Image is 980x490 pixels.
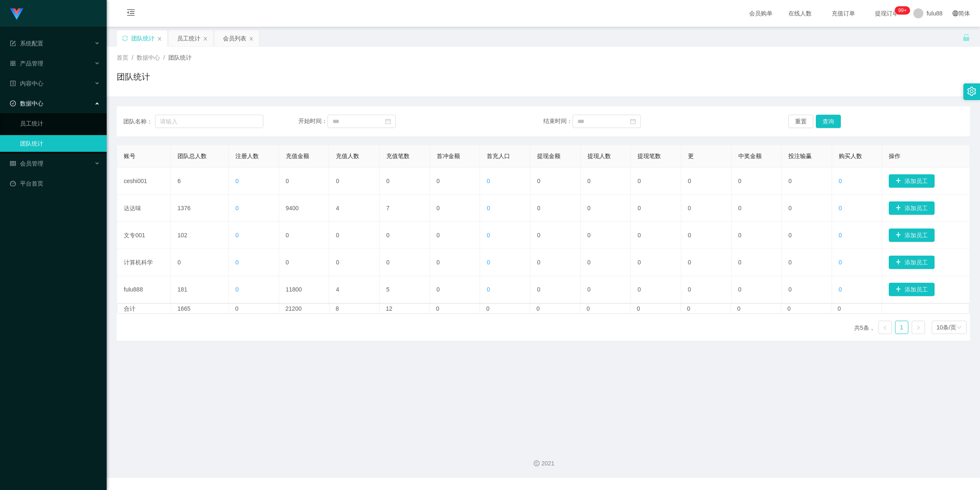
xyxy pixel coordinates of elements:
[137,54,160,61] font: 数据中心
[20,60,43,67] font: 产品管理
[487,205,490,211] font: 0
[749,10,772,17] font: 会员购单
[738,259,742,266] font: 0
[298,118,327,124] font: 开始时间：
[738,286,742,293] font: 0
[637,259,641,266] font: 0
[286,286,302,293] font: 11800
[839,205,842,211] font: 0
[738,178,742,184] font: 0
[177,305,190,312] font: 1665
[286,153,309,159] font: 充值金额
[117,0,145,27] i: 图标: 菜单折叠
[436,305,439,312] font: 0
[177,178,181,184] font: 6
[286,259,289,266] font: 0
[688,153,694,159] font: 更
[967,87,976,96] i: 图标：设置
[587,178,591,184] font: 0
[687,305,690,312] font: 0
[20,40,43,47] font: 系统配置
[952,10,958,16] i: 图标: 全球
[177,232,187,239] font: 102
[437,259,440,266] font: 0
[787,305,791,312] font: 0
[587,305,590,312] font: 0
[487,153,510,159] font: 首充人口
[937,324,956,331] font: 10条/页
[20,135,100,152] a: 团队统计
[839,153,862,159] font: 购买人数
[788,10,812,17] font: 在线人数
[235,286,239,293] font: 0
[20,160,43,167] font: 会员管理
[10,40,16,46] i: 图标： 表格
[889,201,935,215] button: 图标: 加号添加员工
[537,286,540,293] font: 0
[132,54,133,61] font: /
[10,161,16,166] i: 图标： 表格
[788,286,792,293] font: 0
[124,232,145,239] font: 文专001
[487,178,490,184] font: 0
[688,286,691,293] font: 0
[837,305,841,312] font: 0
[957,325,962,331] i: 图标： 下
[898,8,907,13] font: 99+
[958,10,970,17] font: 简体
[249,36,254,41] i: 图标： 关闭
[637,153,661,159] font: 提现笔数
[386,259,390,266] font: 0
[534,460,540,466] i: 图标：版权
[916,325,921,330] i: 图标： 右
[889,153,900,159] font: 操作
[889,283,935,296] button: 图标: 加号添加员工
[336,232,339,239] font: 0
[738,153,762,159] font: 中奖金额
[688,232,691,239] font: 0
[286,205,299,211] font: 9400
[336,153,359,159] font: 充值人数
[336,286,339,293] font: 4
[155,115,263,128] input: 请输入
[20,100,43,107] font: 数据中心
[962,34,970,41] i: 图标： 解锁
[235,205,239,211] font: 0
[587,153,611,159] font: 提现人数
[386,232,390,239] font: 0
[541,460,554,467] font: 2021
[235,178,239,184] font: 0
[286,232,289,239] font: 0
[386,178,390,184] font: 0
[543,118,572,124] font: 结束时间：
[900,324,903,331] font: 1
[637,205,641,211] font: 0
[10,8,23,20] img: logo.9652507e.png
[738,205,742,211] font: 0
[123,118,152,125] font: 团队名称：
[788,232,792,239] font: 0
[637,232,641,239] font: 0
[889,229,935,242] button: 图标: 加号添加员工
[385,118,391,124] i: 图标：日历
[386,286,390,293] font: 5
[177,259,181,266] font: 0
[235,305,239,312] font: 0
[537,205,540,211] font: 0
[882,325,887,330] i: 图标： 左
[587,286,591,293] font: 0
[235,153,259,159] font: 注册人数
[788,178,792,184] font: 0
[537,153,560,159] font: 提现金额
[816,115,841,128] button: 查询
[386,305,392,312] font: 12
[336,259,339,266] font: 0
[854,324,875,331] font: 共5条，
[895,6,910,15] sup: 206
[386,153,410,159] font: 充值笔数
[117,54,128,61] font: 首页
[788,259,792,266] font: 0
[537,259,540,266] font: 0
[20,115,100,132] a: 员工统计
[117,72,150,81] font: 团队统计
